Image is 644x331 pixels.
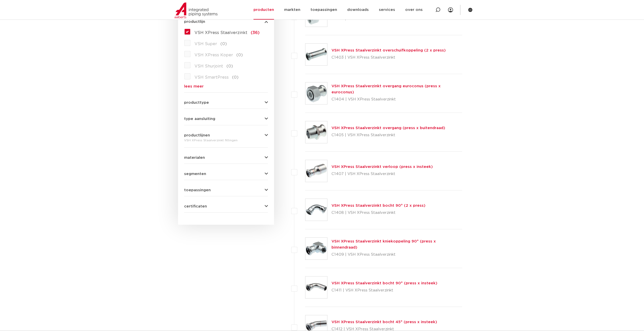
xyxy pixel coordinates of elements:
[184,188,211,192] span: toepassingen
[184,84,268,88] a: lees meer
[194,31,247,35] span: VSH XPress Staalverzinkt
[305,82,327,104] img: Thumbnail for VSH XPress Staalverzinkt overgang euroconus (press x euroconus)
[305,276,327,298] img: Thumbnail for VSH XPress Staalverzinkt bocht 90° (press x insteek)
[331,131,445,139] p: C1405 | VSH XPress Staalverzinkt
[194,53,233,57] span: VSH XPress Koper
[305,160,327,182] img: Thumbnail for VSH XPress Staalverzinkt verloop (press x insteek)
[236,53,243,57] span: (0)
[184,133,268,137] button: productlijnen
[220,42,227,46] span: (0)
[331,239,436,249] a: VSH XPress Staalverzinkt kniekoppeling 90° (press x binnendraad)
[331,84,441,94] a: VSH XPress Staalverzinkt overgang euroconus (press x euroconus)
[194,75,229,79] span: VSH SmartPress
[331,209,425,217] p: C1408 | VSH XPress Staalverzinkt
[331,48,446,52] a: VSH XPress Staalverzinkt overschuifkoppeling (2 x press)
[184,188,268,192] button: toepassingen
[331,204,425,207] a: VSH XPress Staalverzinkt bocht 90° (2 x press)
[331,251,462,259] p: C1409 | VSH XPress Staalverzinkt
[331,170,433,178] p: C1407 | VSH XPress Staalverzinkt
[305,199,327,221] img: Thumbnail for VSH XPress Staalverzinkt bocht 90° (2 x press)
[194,64,223,68] span: VSH Shurjoint
[331,281,437,285] a: VSH XPress Staalverzinkt bocht 90° (press x insteek)
[305,44,327,65] img: Thumbnail for VSH XPress Staalverzinkt overschuifkoppeling (2 x press)
[184,204,207,208] span: certificaten
[331,95,462,103] p: C1404 | VSH XPress Staalverzinkt
[184,204,268,208] button: certificaten
[184,172,206,176] span: segmenten
[331,126,445,130] a: VSH XPress Staalverzinkt overgang (press x buitendraad)
[331,320,437,324] a: VSH XPress Staalverzinkt bocht 45° (press x insteek)
[331,286,437,294] p: C1411 | VSH XPress Staalverzinkt
[331,54,446,62] p: C1403 | VSH XPress Staalverzinkt
[184,20,205,24] span: productlijn
[184,172,268,176] button: segmenten
[184,20,268,24] button: productlijn
[184,156,268,160] button: materialen
[184,101,268,104] button: producttype
[251,31,260,35] span: (36)
[184,117,268,121] button: type aansluiting
[305,121,327,143] img: Thumbnail for VSH XPress Staalverzinkt overgang (press x buitendraad)
[226,64,233,68] span: (0)
[331,165,433,169] a: VSH XPress Staalverzinkt verloop (press x insteek)
[184,133,210,137] span: productlijnen
[305,238,327,259] img: Thumbnail for VSH XPress Staalverzinkt kniekoppeling 90° (press x binnendraad)
[184,117,215,121] span: type aansluiting
[232,75,239,79] span: (0)
[184,137,268,143] div: VSH XPress Staalverzinkt fittingen
[184,156,205,160] span: materialen
[184,101,209,104] span: producttype
[194,42,217,46] span: VSH Super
